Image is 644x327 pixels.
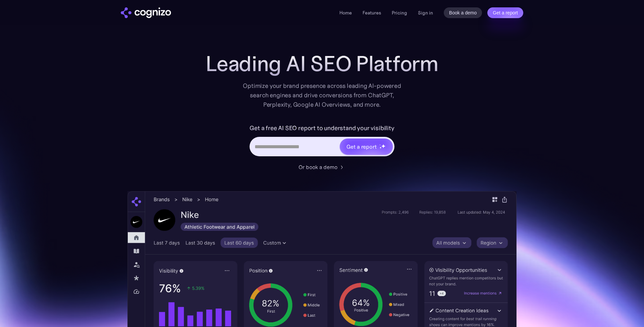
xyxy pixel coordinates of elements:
img: star [379,147,382,149]
img: cognizo logo [121,7,171,18]
div: Or book a demo [299,163,337,171]
a: Home [339,10,352,16]
div: Optimize your brand presence across leading AI-powered search engines and drive conversions from ... [239,81,405,109]
a: Sign in [418,9,433,17]
a: Features [363,10,381,16]
a: Get a report [487,7,523,18]
a: home [121,7,171,18]
img: star [381,144,385,148]
a: Get a reportstarstarstar [339,138,393,155]
a: Pricing [392,10,407,16]
h1: Leading AI SEO Platform [206,52,438,76]
a: Or book a demo [299,163,345,171]
div: Get a report [346,143,377,151]
img: star [379,144,380,145]
a: Book a demo [444,7,482,18]
form: Hero URL Input Form [250,123,394,160]
label: Get a free AI SEO report to understand your visibility [250,123,394,133]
